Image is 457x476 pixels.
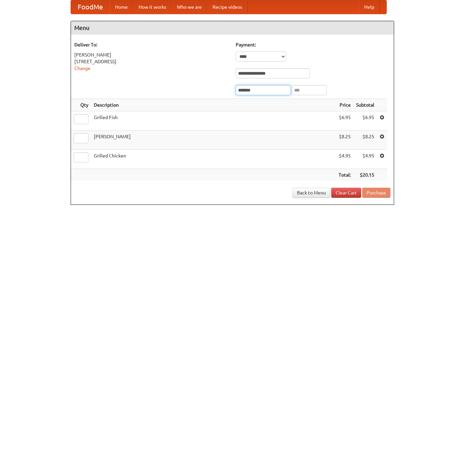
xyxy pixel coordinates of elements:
[293,188,330,198] a: Back to Menu
[353,131,377,150] td: $8.25
[91,99,336,111] th: Description
[91,131,336,150] td: [PERSON_NAME]
[133,0,172,14] a: How it works
[74,41,229,48] h5: Deliver To:
[353,99,377,111] th: Subtotal
[71,99,91,111] th: Qty
[236,41,390,48] h5: Payment:
[74,51,229,58] div: [PERSON_NAME]
[207,0,247,14] a: Recipe videos
[353,150,377,169] td: $4.95
[331,188,361,198] a: Clear Cart
[91,150,336,169] td: Grilled Chicken
[336,111,353,131] td: $6.95
[359,0,380,14] a: Help
[336,99,353,111] th: Price
[71,0,110,14] a: FoodMe
[172,0,207,14] a: Who we are
[336,169,353,181] th: Total:
[336,131,353,150] td: $8.25
[91,111,336,131] td: Grilled Fish
[110,0,133,14] a: Home
[353,111,377,131] td: $6.95
[74,58,229,65] div: [STREET_ADDRESS]
[362,188,390,198] button: Purchase
[336,150,353,169] td: $4.95
[71,21,394,35] h4: Menu
[74,66,90,71] a: Change
[353,169,377,181] th: $20.15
